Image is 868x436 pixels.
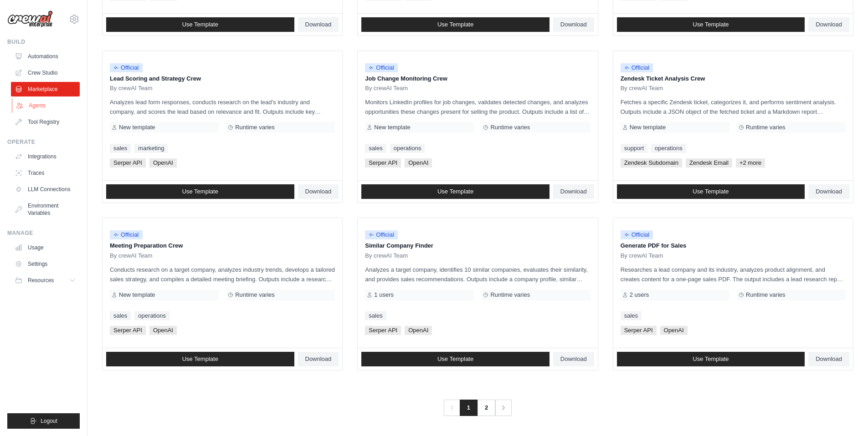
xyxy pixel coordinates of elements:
[437,355,473,363] span: Use Template
[7,229,80,237] div: Manage
[305,355,332,363] span: Download
[361,352,550,366] a: Use Template
[365,74,590,83] p: Job Change Monitoring Crew
[660,326,688,335] span: OpenAI
[11,115,80,129] a: Tool Registry
[405,326,432,335] span: OpenAI
[110,252,153,259] span: By crewAI Team
[621,74,846,83] p: Zendesk Ticket Analysis Crew
[11,182,80,197] a: LLM Connections
[11,66,80,80] a: Crew Studio
[621,252,663,259] span: By crewAI Team
[298,17,339,32] a: Download
[361,184,550,199] a: Use Template
[298,184,339,199] a: Download
[7,138,80,146] div: Operate
[110,230,143,239] span: Official
[816,21,842,28] span: Download
[808,17,849,32] a: Download
[235,124,275,131] span: Runtime varies
[746,124,786,131] span: Runtime varies
[808,184,849,199] a: Download
[365,158,401,167] span: Serper API
[134,311,169,320] a: operations
[11,257,80,271] a: Settings
[816,188,842,195] span: Download
[7,413,80,429] button: Logout
[437,21,473,28] span: Use Template
[182,21,218,28] span: Use Template
[560,21,587,28] span: Download
[11,82,80,96] a: Marketplace
[182,188,218,195] span: Use Template
[361,17,550,32] a: Use Template
[365,326,401,335] span: Serper API
[106,184,294,199] a: Use Template
[365,144,386,153] a: sales
[808,352,849,366] a: Download
[621,326,657,335] span: Serper API
[11,198,80,220] a: Environment Variables
[460,400,478,416] span: 1
[560,355,587,363] span: Download
[7,38,80,46] div: Build
[630,291,649,299] span: 2 users
[365,241,590,250] p: Similar Company Finder
[444,400,512,416] nav: Pagination
[11,149,80,164] a: Integrations
[106,352,294,366] a: Use Template
[110,265,335,284] p: Conducts research on a target company, analyzes industry trends, develops a tailored sales strate...
[110,63,143,72] span: Official
[621,97,846,117] p: Fetches a specific Zendesk ticket, categorizes it, and performs sentiment analysis. Outputs inclu...
[110,326,146,335] span: Serper API
[110,85,153,92] span: By crewAI Team
[621,63,653,72] span: Official
[12,98,81,113] a: Agents
[110,241,335,250] p: Meeting Preparation Crew
[235,291,275,299] span: Runtime varies
[621,85,663,92] span: By crewAI Team
[553,184,594,199] a: Download
[28,277,54,284] span: Resources
[11,273,80,288] button: Resources
[816,355,842,363] span: Download
[182,355,218,363] span: Use Template
[374,124,410,131] span: New template
[11,166,80,180] a: Traces
[630,124,666,131] span: New template
[621,241,846,250] p: Generate PDF for Sales
[110,144,131,153] a: sales
[746,291,786,299] span: Runtime varies
[7,10,53,28] img: Logo
[405,158,432,167] span: OpenAI
[149,326,177,335] span: OpenAI
[621,230,653,239] span: Official
[365,63,398,72] span: Official
[617,352,805,366] a: Use Template
[374,291,394,299] span: 1 users
[134,144,168,153] a: marketing
[119,124,155,131] span: New template
[617,184,805,199] a: Use Template
[41,417,57,425] span: Logout
[365,85,408,92] span: By crewAI Team
[365,265,590,284] p: Analyzes a target company, identifies 10 similar companies, evaluates their similarity, and provi...
[365,230,398,239] span: Official
[11,49,80,64] a: Automations
[110,311,131,320] a: sales
[553,17,594,32] a: Download
[651,144,686,153] a: operations
[11,240,80,255] a: Usage
[621,265,846,284] p: Researches a lead company and its industry, analyzes product alignment, and creates content for a...
[490,291,530,299] span: Runtime varies
[736,158,765,167] span: +2 more
[686,158,732,167] span: Zendesk Email
[621,311,642,320] a: sales
[621,144,647,153] a: support
[119,291,155,299] span: New template
[298,352,339,366] a: Download
[110,158,146,167] span: Serper API
[490,124,530,131] span: Runtime varies
[305,188,332,195] span: Download
[693,21,729,28] span: Use Template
